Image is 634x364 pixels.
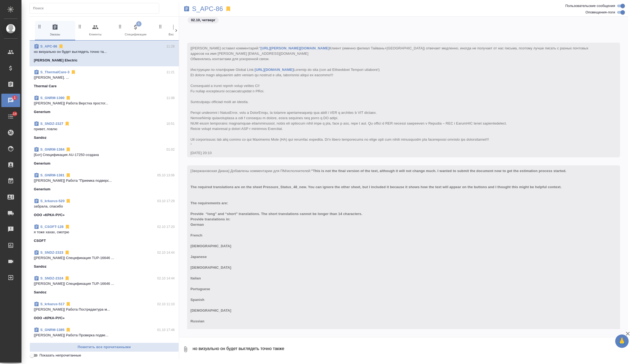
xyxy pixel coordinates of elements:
svg: Отписаться [66,95,71,101]
span: Показать непрочитанные [39,353,81,358]
span: 14 [10,111,20,117]
span: 6 [136,21,142,27]
p: [[PERSON_NAME]] Работа Проверка подве... [34,333,175,338]
span: Спецификации [118,24,154,37]
span: Пометить все прочитанными [32,344,176,350]
a: 14 [1,110,20,123]
button: 🙏 [615,334,629,348]
span: [Звержановская Диана] Добавлены комментарии для ПМ/исполнителей: [190,169,566,355]
a: S_GNRM-1390 [40,96,64,100]
p: Generium [34,187,50,192]
svg: Зажми и перетащи, чтобы поменять порядок вкладок [118,24,123,29]
div: S_GNRM-138105.10 13:06[[PERSON_NAME]] Работа "Приемка подверс...Generium [30,169,179,195]
p: Generium [34,341,50,347]
p: ООО «КРКА-РУС» [34,315,65,321]
a: S_CSOFT-128 [40,225,64,229]
p: [[PERSON_NAME]] Работа "Приемка подверс... [34,178,175,183]
p: [PERSON_NAME] Electric [34,58,78,63]
a: S_krkarus-517 [40,302,64,306]
div: S_GNRM-138501.10 17:46[[PERSON_NAME]] Работа Проверка подве...Generium [30,324,179,350]
svg: Отписаться [66,198,71,204]
a: S_APC-86 [40,44,57,48]
span: Заказы [37,24,73,37]
a: S_GNRM-1381 [40,173,64,177]
a: S_SNDZ-2327 [40,122,63,126]
p: 05.10 13:06 [157,173,175,178]
div: S_SNDZ-232302.10 14:44[[PERSON_NAME]] Спецификация TUP-16646 ...Sandoz [30,247,179,272]
p: Generium [34,109,50,115]
svg: Зажми и перетащи, чтобы поменять порядок вкладок [77,24,82,29]
p: [[PERSON_NAME]. ... [34,75,175,80]
p: 02.10 14:44 [157,276,175,281]
p: 02.10 14:44 [157,250,175,255]
div: S_krkarus-51702.10 11:10[[PERSON_NAME]] Работа Постредактура м...ООО «КРКА-РУС» [30,298,179,324]
span: "This is not the final version of the text, although it will not change much. I wanted to submit ... [190,169,566,355]
span: Входящие [158,24,194,37]
button: Пометить все прочитанными [30,343,179,352]
p: Sandoz [34,135,46,140]
div: S_ThermalCare-311:21[[PERSON_NAME]. ...Thermal Care [30,66,179,92]
span: [[PERSON_NAME] оставил комментарий: [190,46,589,147]
p: забрала, спасибо [34,204,175,209]
span: Клиенты [77,24,113,37]
svg: Отписаться [66,327,71,333]
a: S_ThermalCare-3 [40,70,70,74]
div: S_SNDZ-232710:51привет, ловлюSandoz [30,118,179,144]
svg: Отписаться [64,276,70,281]
a: 1 [1,94,20,107]
div: S_GNRM-138401:02[Бот] Спецификация AU-17250 созданаGenerium [30,144,179,169]
span: Пользовательские сообщения [565,3,615,9]
p: но визуально он будет выглядеть точно та... [34,49,175,54]
div: [DATE] 20:10 [190,150,601,156]
p: 01.10 17:46 [157,327,175,333]
svg: Отписаться [66,173,71,178]
p: 03.10 17:29 [157,198,175,204]
a: S_krkarus-520 [40,199,64,203]
p: 10:51 [166,121,175,126]
p: 02.10 11:10 [157,301,175,307]
p: Thermal Care [34,83,57,89]
span: " Клиент (именно филиал Тайвань+[GEOGRAPHIC_DATA]) отвечает медленно, иногда не получает от нас п... [190,46,589,147]
a: S_SNDZ-2323 [40,250,63,254]
p: Sandoz [34,290,46,295]
span: 🙏 [617,336,626,347]
svg: Отписаться [58,44,64,49]
a: S_SNDZ-2324 [40,276,63,280]
p: [[PERSON_NAME]] Спецификация TUP-16646 ... [34,281,175,286]
span: Оповещения-логи [585,10,615,15]
p: Sandoz [34,264,46,269]
a: [URL][DOMAIN_NAME] [255,68,294,72]
a: S_APC-86 [192,6,223,12]
svg: Отписаться [71,70,76,75]
p: 11:21 [166,70,175,75]
p: 11:28 [166,44,175,49]
a: S_GNRM-1384 [40,147,64,151]
p: я тоже хахах, смотрю [34,230,175,235]
div: S_APC-8611:28но визуально он будет выглядеть точно та...[PERSON_NAME] Electric [30,41,179,66]
svg: Отписаться [65,224,70,230]
p: ООО «КРКА-РУС» [34,212,65,218]
div: S_krkarus-52003.10 17:29забрала, спасибоООО «КРКА-РУС» [30,195,179,221]
p: 02.10 17:20 [157,224,175,230]
div: S_GNRM-139011:08[[PERSON_NAME]] Работа Верстка простог...Generium [30,92,179,118]
div: S_SNDZ-232402.10 14:44[[PERSON_NAME]] Спецификация TUP-16646 ...Sandoz [30,272,179,298]
p: 11:08 [166,95,175,101]
p: [[PERSON_NAME]] Спецификация TUP-16646 ... [34,255,175,261]
p: Generium [34,161,50,166]
p: привет, ловлю [34,126,175,132]
p: [Бот] Спецификация AU-17250 создана [34,152,175,158]
p: CSOFT [34,238,46,243]
svg: Отписаться [64,121,70,126]
span: 1 [10,95,19,100]
svg: Отписаться [64,250,70,255]
svg: Зажми и перетащи, чтобы поменять порядок вкладок [158,24,163,29]
svg: Отписаться [66,301,71,307]
a: [URL][PERSON_NAME][DOMAIN_NAME] [260,46,329,50]
svg: Отписаться [66,147,71,152]
p: [[PERSON_NAME]] Работа Постредактура м... [34,307,175,312]
div: S_CSOFT-12802.10 17:20я тоже хахах, смотрюCSOFT [30,221,179,247]
p: 02.10, четверг [191,17,215,23]
a: S_GNRM-1385 [40,328,64,332]
p: [[PERSON_NAME]] Работа Верстка простог... [34,101,175,106]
